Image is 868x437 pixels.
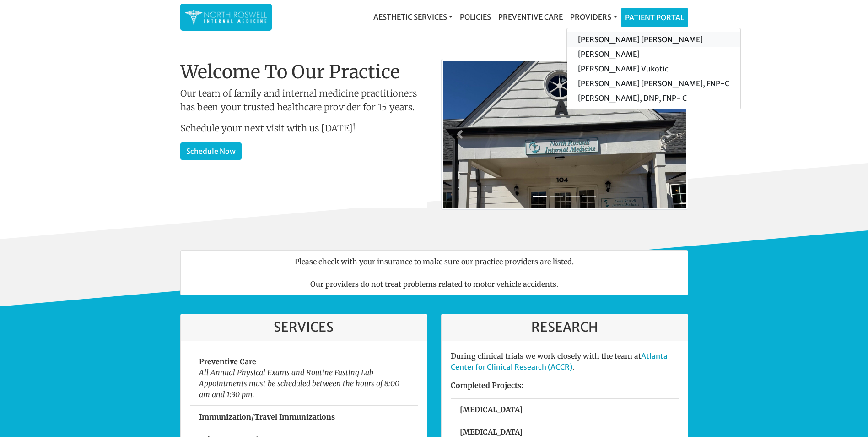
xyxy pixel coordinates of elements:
[180,61,427,83] h1: Welcome To Our Practice
[180,250,688,273] li: Please check with your insurance to make sure our practice providers are listed.
[451,350,679,372] p: During clinical trials we work closely with the team at .
[180,87,427,114] p: Our team of family and internal medicine practitioners has been your trusted healthcare provider ...
[185,8,267,26] img: North Roswell Internal Medicine
[567,47,740,61] a: [PERSON_NAME]
[567,76,740,91] a: [PERSON_NAME] [PERSON_NAME], FNP-C
[621,8,688,27] a: Patient Portal
[180,273,688,295] li: Our providers do not treat problems related to motor vehicle accidents.
[460,405,523,414] strong: [MEDICAL_DATA]
[180,121,427,135] p: Schedule your next visit with us [DATE]!
[451,381,523,390] strong: Completed Projects:
[180,142,242,160] a: Schedule Now
[567,61,740,76] a: [PERSON_NAME] Vukotic
[456,8,495,26] a: Policies
[567,91,740,105] a: [PERSON_NAME], DNP, FNP- C
[199,368,399,399] em: All Annual Physical Exams and Routine Fasting Lab Appointments must be scheduled between the hour...
[199,412,335,421] strong: Immunization/Travel Immunizations
[190,320,418,335] h3: Services
[495,8,566,26] a: Preventive Care
[567,32,740,47] a: [PERSON_NAME] [PERSON_NAME]
[566,8,620,26] a: Providers
[199,357,256,366] strong: Preventive Care
[451,351,668,371] a: Atlanta Center for Clinical Research (ACCR)
[460,427,523,437] strong: [MEDICAL_DATA]
[370,8,456,26] a: Aesthetic Services
[451,320,679,335] h3: Research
